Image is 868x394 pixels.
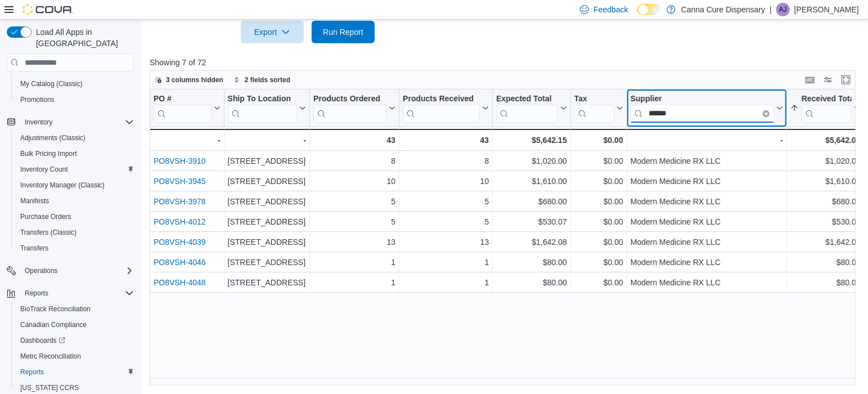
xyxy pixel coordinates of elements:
[11,348,138,364] button: Metrc Reconciliation
[770,3,772,16] p: |
[631,94,774,105] div: Supplier
[779,3,787,16] span: AJ
[16,77,87,91] a: My Catalog (Classic)
[16,241,53,255] a: Transfers
[574,235,623,249] div: $0.00
[802,94,852,105] div: Received Total
[25,118,52,127] span: Inventory
[20,228,77,237] span: Transfers (Classic)
[20,196,49,205] span: Manifests
[574,133,623,147] div: $0.00
[496,215,567,229] div: $530.07
[150,57,863,68] p: Showing 7 of 72
[248,21,297,43] span: Export
[228,94,307,123] button: Ship To Location
[20,320,87,329] span: Canadian Compliance
[574,215,623,229] div: $0.00
[11,240,138,256] button: Transfers
[403,154,489,168] div: 8
[16,194,53,208] a: Manifests
[16,365,134,379] span: Reports
[228,256,307,269] div: [STREET_ADDRESS]
[20,286,134,300] span: Reports
[11,209,138,225] button: Purchase Orders
[16,226,134,239] span: Transfers (Classic)
[16,334,70,347] a: Dashboards
[166,75,223,84] span: 3 columns hidden
[839,73,853,87] button: Enter fullscreen
[313,94,386,123] div: Products Ordered
[11,76,138,92] button: My Catalog (Classic)
[154,94,212,105] div: PO #
[154,258,206,267] a: PO8VSH-4046
[313,94,386,105] div: Products Ordered
[16,318,134,332] span: Canadian Compliance
[496,94,558,123] div: Expected Total
[229,73,295,87] button: 2 fields sorted
[631,235,783,249] div: Modern Medicine RX LLC
[631,154,783,168] div: Modern Medicine RX LLC
[16,210,134,223] span: Purchase Orders
[323,26,363,38] span: Run Report
[790,174,861,188] div: $1,610.00
[631,174,783,188] div: Modern Medicine RX LLC
[313,174,395,188] div: 10
[32,26,134,49] span: Load All Apps in [GEOGRAPHIC_DATA]
[496,133,567,147] div: $5,642.15
[16,318,91,332] a: Canadian Compliance
[20,181,105,190] span: Inventory Manager (Classic)
[20,352,81,361] span: Metrc Reconciliation
[631,94,783,123] button: SupplierClear input
[20,115,57,129] button: Inventory
[11,193,138,209] button: Manifests
[763,110,770,117] button: Clear input
[16,350,134,363] span: Metrc Reconciliation
[790,133,861,147] div: $5,642.07
[631,94,774,123] div: Supplier
[631,256,783,269] div: Modern Medicine RX LLC
[2,263,138,279] button: Operations
[245,75,290,84] span: 2 fields sorted
[20,149,77,158] span: Bulk Pricing Import
[313,195,395,208] div: 5
[154,94,212,123] div: PO # URL
[16,93,59,106] a: Promotions
[154,177,206,186] a: PO8VSH-3945
[496,174,567,188] div: $1,610.00
[23,4,73,15] img: Cova
[16,163,134,176] span: Inventory Count
[16,131,90,145] a: Adjustments (Classic)
[313,94,395,123] button: Products Ordered
[16,334,134,347] span: Dashboards
[574,94,623,123] button: Tax
[313,133,395,147] div: 43
[313,235,395,249] div: 13
[154,278,206,287] a: PO8VSH-4048
[403,256,489,269] div: 1
[790,215,861,229] div: $530.07
[11,333,138,348] a: Dashboards
[790,256,861,269] div: $80.00
[154,156,206,165] a: PO8VSH-3910
[790,235,861,249] div: $1,642.00
[16,93,134,106] span: Promotions
[153,133,221,147] div: -
[403,276,489,289] div: 1
[16,210,76,223] a: Purchase Orders
[16,147,82,160] a: Bulk Pricing Import
[25,289,48,298] span: Reports
[313,256,395,269] div: 1
[154,217,206,226] a: PO8VSH-4012
[16,302,134,316] span: BioTrack Reconciliation
[574,256,623,269] div: $0.00
[25,266,58,275] span: Operations
[2,114,138,130] button: Inventory
[631,133,783,147] div: -
[20,368,44,377] span: Reports
[637,4,661,16] input: Dark Mode
[403,235,489,249] div: 13
[631,215,783,229] div: Modern Medicine RX LLC
[803,73,817,87] button: Keyboard shortcuts
[403,174,489,188] div: 10
[403,215,489,229] div: 5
